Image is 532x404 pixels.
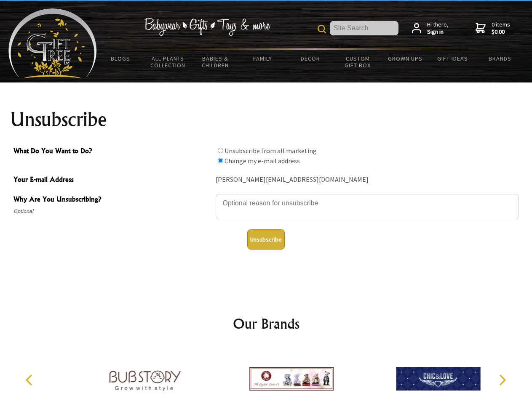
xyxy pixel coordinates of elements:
[13,174,211,186] span: Your E-mail Address
[144,50,192,74] a: All Plants Collection
[334,50,382,74] a: Custom Gift Box
[476,21,510,36] a: 0 items$0.00
[21,371,40,389] button: Previous
[10,109,522,130] h1: Unsubscribe
[247,229,285,250] button: Unsubscribe
[13,146,211,158] span: What Do You Want to Do?
[330,21,398,35] input: Site Search
[216,173,519,186] div: [PERSON_NAME][EMAIL_ADDRESS][DOMAIN_NAME]
[13,194,211,206] span: Why Are You Unsubscribing?
[218,158,223,163] input: What Do You Want to Do?
[476,50,524,67] a: Brands
[429,50,476,67] a: Gift Ideas
[412,21,449,36] a: Hi there,Sign in
[492,21,510,36] span: 0 items
[427,28,449,36] strong: Sign in
[225,146,317,155] label: Unsubscribe from all marketing
[218,148,223,153] input: What Do You Want to Do?
[225,157,300,165] label: Change my e-mail address
[381,50,429,67] a: Grown Ups
[493,371,511,389] button: Next
[427,21,449,36] span: Hi there,
[13,206,211,216] span: Optional
[216,194,519,219] textarea: Why Are You Unsubscribing?
[17,314,516,334] h2: Our Brands
[8,8,97,78] img: Babyware - Gifts - Toys and more...
[286,50,334,67] a: Decor
[97,50,144,67] a: BLOGS
[192,50,239,74] a: Babies & Children
[318,25,326,33] img: product search
[492,28,510,36] strong: $0.00
[144,18,270,36] img: Babywear - Gifts - Toys & more
[239,50,287,67] a: Family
